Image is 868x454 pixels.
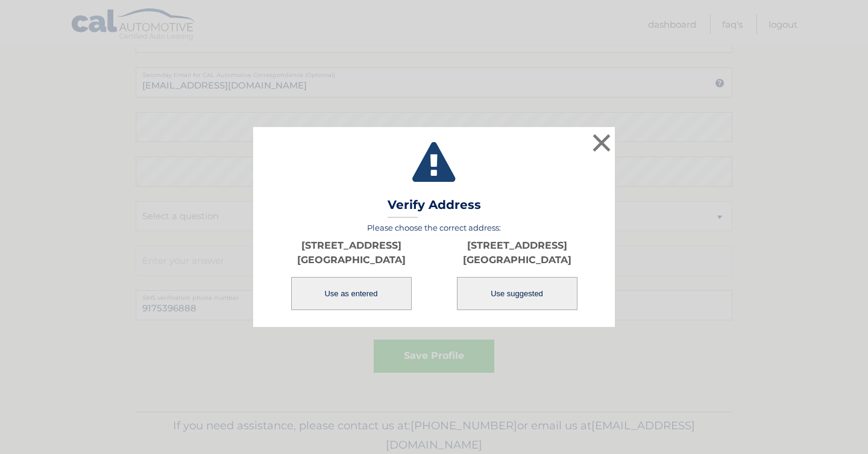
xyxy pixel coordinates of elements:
h3: Verify Address [388,197,481,219]
button: Use as entered [291,277,412,310]
button: × [590,131,614,155]
div: Please choose the correct address: [268,223,600,311]
button: Use suggested [457,277,577,310]
p: [STREET_ADDRESS] [GEOGRAPHIC_DATA] [434,238,600,267]
p: [STREET_ADDRESS] [GEOGRAPHIC_DATA] [268,238,434,267]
